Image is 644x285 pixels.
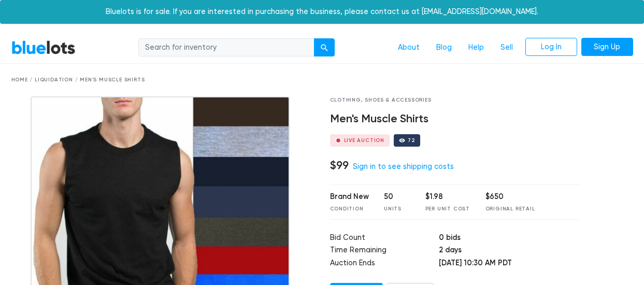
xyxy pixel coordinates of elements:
[11,40,76,55] a: BlueLots
[384,205,410,213] div: Units
[408,138,415,143] div: 72
[330,112,580,126] h4: Men's Muscle Shirts
[138,38,314,57] input: Search for inventory
[425,191,470,203] div: $1.98
[384,191,410,203] div: 50
[330,159,349,172] h4: $99
[428,38,460,58] a: Blog
[439,245,580,258] td: 2 days
[330,258,439,270] td: Auction Ends
[330,191,369,203] div: Brand New
[330,96,580,104] div: Clothing, Shoes & Accessories
[390,38,428,58] a: About
[492,38,521,58] a: Sell
[330,232,439,245] td: Bid Count
[581,38,633,56] a: Sign Up
[439,258,580,270] td: [DATE] 10:30 AM PDT
[11,76,633,84] div: Home / Liquidation / Men's Muscle Shirts
[425,205,470,213] div: Per Unit Cost
[485,191,535,203] div: $650
[460,38,492,58] a: Help
[439,232,580,245] td: 0 bids
[525,38,577,56] a: Log In
[330,245,439,258] td: Time Remaining
[330,205,369,213] div: Condition
[485,205,535,213] div: Original Retail
[353,162,454,171] a: Sign in to see shipping costs
[344,138,385,143] div: Live Auction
